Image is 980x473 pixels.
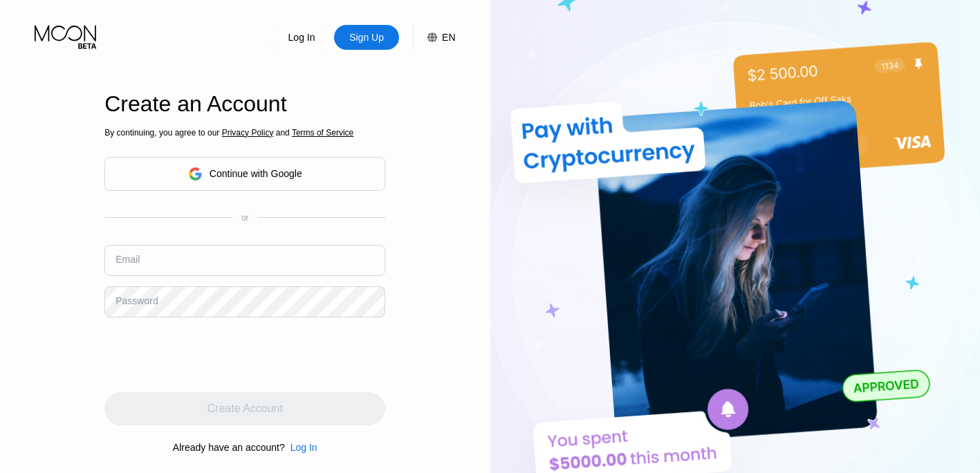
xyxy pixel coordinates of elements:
[241,213,249,223] div: or
[269,25,334,50] div: Log In
[173,442,285,453] div: Already have an account?
[115,295,158,306] div: Password
[273,128,292,138] span: and
[104,328,315,382] iframe: reCAPTCHA
[348,30,385,44] div: Sign Up
[104,157,385,191] div: Continue with Google
[115,254,140,265] div: Email
[334,25,399,50] div: Sign Up
[104,91,385,117] div: Create an Account
[442,32,455,43] div: EN
[104,128,385,138] div: By continuing, you agree to our
[222,128,274,138] span: Privacy Policy
[210,168,302,179] div: Continue with Google
[413,25,455,50] div: EN
[287,30,317,44] div: Log In
[290,442,317,453] div: Log In
[292,128,353,138] span: Terms of Service
[285,442,317,453] div: Log In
